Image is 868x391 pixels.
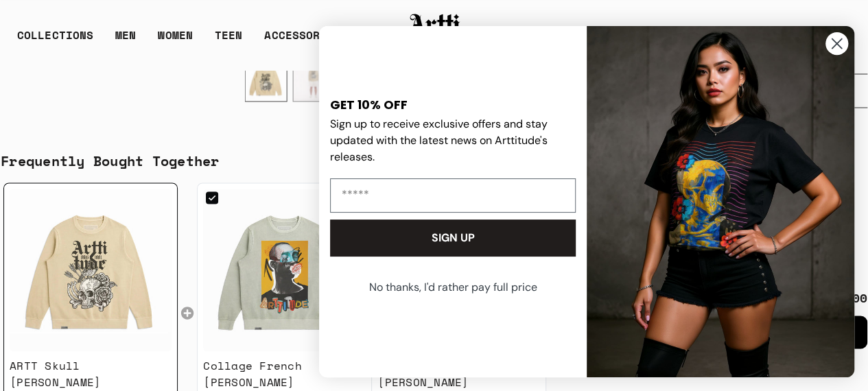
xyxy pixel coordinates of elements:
[6,27,351,54] ul: Main navigation
[330,117,548,164] span: Sign up to receive exclusive offers and stay updated with the latest news on Arttitude's releases.
[17,27,93,54] div: COLLECTIONS
[203,189,366,351] img: Collage French Terry Crewneck
[293,60,334,102] img: ARTT Skull Terry Crewneck
[10,357,172,390] div: ARTT Skull [PERSON_NAME]
[245,60,288,102] div: 1 / 2
[115,27,136,54] a: MEN
[292,60,335,102] div: 2 / 2
[158,27,193,54] a: WOMEN
[215,27,242,54] a: TEEN
[10,189,172,351] img: ARTT Skull Terry Crewneck
[330,220,576,257] button: SIGN UP
[264,27,340,54] div: ACCESSORIES
[1,151,867,171] div: Frequently Bought Together
[330,178,576,213] input: Email
[407,12,462,58] img: Arttitude
[825,32,849,56] button: Close dialog
[329,270,577,305] button: No thanks, I'd rather pay full price
[330,96,408,113] span: GET 10% OFF
[587,26,854,377] img: 88b40c6e-4fbe-451e-b692-af676383430e.jpeg
[203,357,366,390] div: Collage French [PERSON_NAME]
[246,60,287,102] img: ARTT Skull Terry Crewneck
[305,12,868,391] div: FLYOUT Form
